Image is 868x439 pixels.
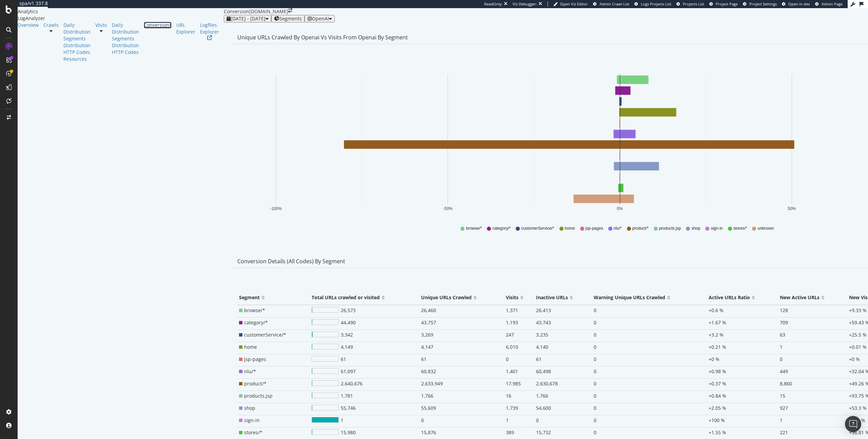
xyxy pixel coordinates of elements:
span: +0.21 % [709,344,726,350]
span: 0 [536,417,539,423]
span: +1.67 % [709,319,726,326]
span: browse/* [244,307,265,313]
span: 0 [594,405,596,411]
span: 26,460 [421,307,436,313]
span: home [565,226,575,231]
span: 0 [594,331,596,338]
span: 55,609 [421,405,436,411]
span: 61 [341,356,346,364]
span: 54,600 [536,405,551,411]
span: 15,980 [341,429,356,438]
span: 0 [594,344,596,350]
span: Admin Crawl List [599,1,629,6]
span: 3,342 [341,331,353,340]
span: 2,630,678 [536,380,558,387]
span: Open in dev [788,1,810,6]
a: Project Settings [743,1,777,7]
span: +2.05 % [709,405,726,411]
span: 55,746 [341,405,356,413]
div: arrow-right-arrow-left [288,8,292,13]
button: [DATE] - [DATE] [224,15,271,22]
a: Overview [18,22,39,28]
span: +1.55 % [709,429,726,436]
span: 0 [506,356,509,362]
div: Visits [506,292,518,303]
a: Logfiles Explorer [200,22,219,40]
span: 43,743 [536,319,551,326]
span: 60,832 [421,368,436,375]
a: HTTP Codes [112,49,139,56]
span: 16 [506,393,511,399]
span: 389 [506,429,514,436]
text: -50% [443,206,453,211]
a: Segments Distribution [63,35,91,49]
span: 0 [594,417,596,423]
div: [DOMAIN_NAME] [249,8,288,15]
span: 17,985 [506,380,521,387]
span: 61,097 [341,368,356,377]
span: 927 [780,405,788,411]
span: 2,633,949 [421,380,443,387]
span: 1,401 [506,368,518,375]
span: customerService/* [244,331,286,338]
a: Admin Page [815,1,843,7]
span: 15,732 [536,429,551,436]
span: 449 [780,368,788,375]
span: category/* [492,226,511,231]
span: 44,490 [341,319,356,328]
span: +0.01 % [849,344,867,350]
span: [DATE] - [DATE] [231,15,265,22]
span: Admin Page [822,1,843,6]
span: products.jsp [659,226,681,231]
span: Segments [279,16,302,21]
div: Warning Unique URLs Crawled [594,292,665,303]
a: Resources [63,56,91,62]
span: 1,766 [421,393,433,399]
span: 4,140 [536,344,548,350]
span: shop [691,226,700,231]
text: 50% [788,206,796,211]
span: 1,766 [536,393,548,399]
a: Crawls [43,22,59,28]
div: Unique URLs Crawled by openai vs Visits from openai by Segment [237,34,408,41]
div: Conversions [144,22,172,28]
a: HTTP Codes [63,49,91,56]
span: 26,573 [341,307,356,316]
span: +9.33 % [849,307,867,313]
span: 0 [594,356,596,362]
span: stores/* [244,429,262,436]
span: +0.98 % [709,368,726,375]
span: 26,413 [536,307,551,313]
span: 43,757 [421,319,436,326]
span: 0 [594,307,596,313]
span: 221 [780,429,788,436]
span: product/* [632,226,649,231]
span: +0 % [849,356,860,362]
span: 0 [594,393,596,399]
span: stores/* [733,226,747,231]
span: jsp-pages [244,356,266,362]
span: 0 [594,368,596,375]
div: Visits [95,22,107,28]
span: 0 [594,429,596,436]
span: 709 [780,319,788,326]
div: Logfiles Explorer [200,22,219,35]
div: Viz Debugger: [513,1,537,7]
span: category/* [244,319,268,326]
span: 1 [341,417,343,425]
span: +0.6 % [709,307,724,313]
div: Analytics [18,8,224,15]
a: Logs Projects List [634,1,671,7]
span: 61 [421,356,427,362]
span: Projects List [683,1,704,6]
span: customerService/* [521,226,554,231]
a: Open in dev [782,1,810,7]
span: 0 [421,417,424,423]
a: Segments Distribution [112,35,139,49]
span: +3.2 % [709,331,724,338]
span: 2,640,676 [341,380,362,389]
